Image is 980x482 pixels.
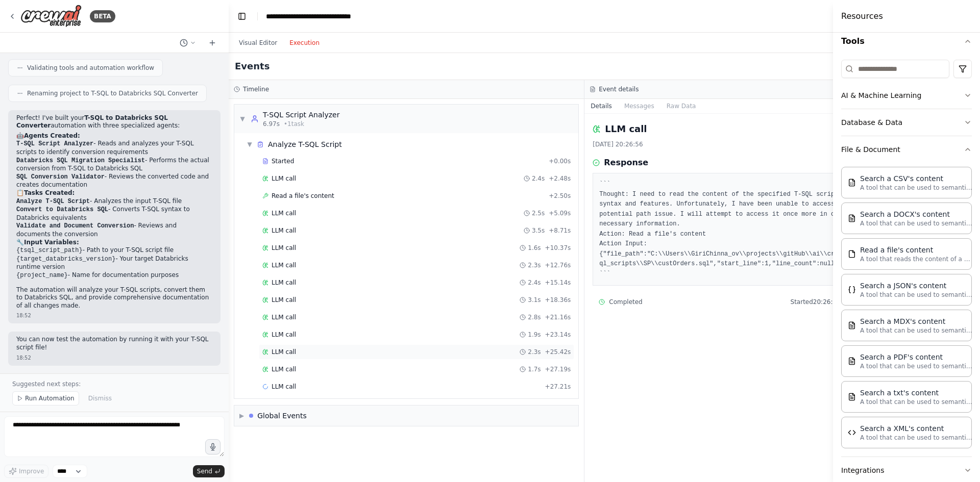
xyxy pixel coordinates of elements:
[16,206,108,213] code: Convert to Databricks SQL
[247,140,253,148] span: ▼
[16,255,212,271] li: - Your target Databricks runtime version
[605,122,647,136] h2: LLM call
[272,348,296,356] span: LLM call
[841,136,972,163] button: File & Document
[272,313,296,321] span: LLM call
[860,316,972,326] div: Search a MDX's content
[841,27,972,56] button: Tools
[16,312,212,319] div: 18:52
[176,37,200,49] button: Switch to previous chat
[16,271,212,280] li: - Name for documentation purposes
[16,198,90,205] code: Analyze T-SQL Script
[848,357,856,365] img: PDFSearchTool
[16,286,212,310] p: The automation will analyze your T-SQL scripts, convert them to Databricks SQL, and provide compr...
[545,244,571,252] span: + 10.37s
[235,59,269,73] h2: Events
[860,281,972,291] div: Search a JSON's content
[545,331,571,339] span: + 23.14s
[16,173,105,181] code: SQL Conversion Validator
[848,250,856,258] img: FileReadTool
[16,256,115,263] code: {target_databricks_version}
[263,110,339,120] div: T-SQL Script Analyzer
[16,197,212,206] li: - Analyzes the input T-SQL file
[545,365,571,373] span: + 27.19s
[599,85,639,93] h3: Event details
[272,261,296,269] span: LLM call
[549,157,571,165] span: + 0.00s
[528,296,541,304] span: 3.1s
[24,239,79,246] strong: Input Variables:
[545,296,571,304] span: + 18.36s
[16,140,93,147] code: T-SQL Script Analyzer
[860,219,972,227] p: A tool that can be used to semantic search a query from a DOCX's content.
[283,37,326,49] button: Execution
[860,184,972,192] p: A tool that can be used to semantic search a query from a CSV's content.
[860,388,972,398] div: Search a txt's content
[193,465,225,477] button: Send
[16,272,68,279] code: {project_name}
[860,423,972,434] div: Search a XML's content
[16,354,212,362] div: 18:52
[860,291,972,299] p: A tool that can be used to semantic search a query from a JSON's content.
[263,120,280,128] span: 6.97s
[528,244,541,252] span: 1.6s
[545,383,571,391] span: + 27.21s
[16,173,212,189] li: - Reviews the converted code and creates documentation
[16,247,83,254] code: {tsql_script_path}
[266,11,379,21] nav: breadcrumb
[12,391,79,405] button: Run Automation
[257,411,307,421] div: Global Events
[16,336,212,351] p: You can now test the automation by running it with your T-SQL script file!
[27,64,154,72] span: Validating tools and automation workflow
[860,255,972,263] p: A tool that reads the content of a file. To use this tool, provide a 'file_path' parameter with t...
[860,352,972,362] div: Search a PDF's content
[16,222,212,238] li: - Reviews and documents the conversion
[528,348,541,356] span: 2.3s
[24,132,80,139] strong: Agents Created:
[528,261,541,269] span: 2.3s
[272,209,296,217] span: LLM call
[528,365,541,373] span: 1.7s
[272,174,296,183] span: LLM call
[239,412,244,420] span: ▶
[848,428,856,437] img: XMLSearchTool
[549,209,571,217] span: + 5.09s
[532,174,545,183] span: 2.4s
[860,434,972,442] p: A tool that can be used to semantic search a query from a XML's content.
[841,109,972,136] button: Database & Data
[284,120,304,128] span: • 1 task
[16,246,212,255] li: - Path to your T-SQL script file
[848,179,856,187] img: CSVSearchTool
[545,348,571,356] span: + 25.42s
[545,261,571,269] span: + 12.76s
[16,222,134,230] code: Validate and Document Conversion
[549,226,571,235] span: + 8.71s
[27,89,198,97] span: Renaming project to T-SQL to Databricks SQL Converter
[25,394,75,402] span: Run Automation
[841,163,972,456] div: File & Document
[841,82,972,109] button: AI & Machine Learning
[532,209,545,217] span: 2.5s
[20,5,82,28] img: Logo
[197,467,212,475] span: Send
[4,465,48,478] button: Improve
[528,313,541,321] span: 2.8s
[841,10,883,22] h4: Resources
[16,114,168,130] strong: T-SQL to Databricks SQL Converter
[848,286,856,294] img: JSONSearchTool
[532,226,545,235] span: 3.5s
[549,174,571,183] span: + 2.48s
[545,313,571,321] span: + 21.16s
[272,365,296,373] span: LLM call
[860,398,972,406] p: A tool that can be used to semantic search a query from a txt's content.
[88,394,112,402] span: Dismiss
[16,157,212,173] li: - Performs the actual conversion from T-SQL to Databricks SQL
[860,245,972,255] div: Read a file's content
[791,298,841,306] span: Started 20:26:54
[272,383,296,391] span: LLM call
[604,157,648,169] h3: Response
[860,326,972,335] p: A tool that can be used to semantic search a query from a MDX's content.
[848,321,856,329] img: MDXSearchTool
[205,439,220,454] button: Click to speak your automation idea
[860,173,972,184] div: Search a CSV's content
